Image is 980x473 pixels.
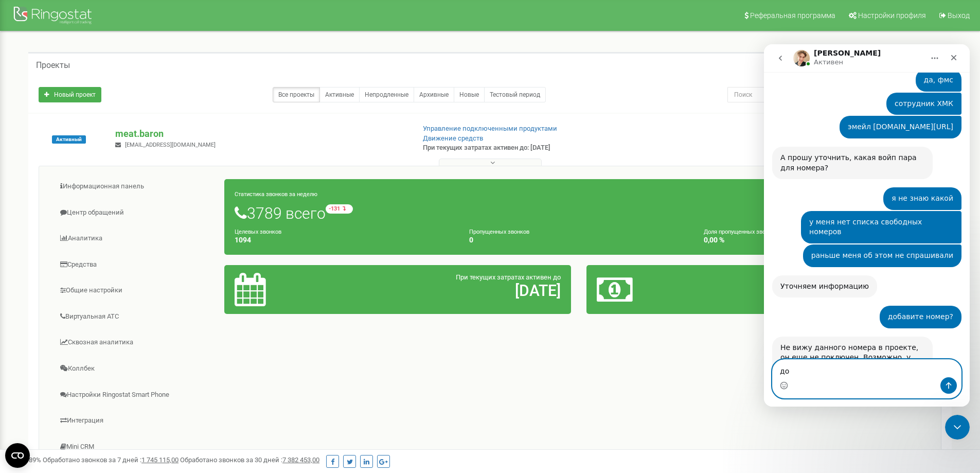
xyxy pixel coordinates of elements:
[39,87,101,102] a: Новый проект
[47,200,225,225] a: Центр обращений
[727,87,897,102] input: Поиск
[176,333,193,349] button: Отправить сообщение…
[115,127,406,141] p: meat.baron
[47,434,225,460] a: Mini CRM
[47,330,225,355] a: Сквозная аналитика
[704,236,923,244] h4: 0,00 %
[47,356,225,381] a: Коллбек
[348,282,561,299] h2: [DATE]
[319,87,360,102] a: Активные
[52,135,86,144] span: Активный
[235,229,281,235] small: Целевых звонков
[423,125,557,132] a: Управление подключенными продуктами
[273,87,320,102] a: Все проекты
[235,191,317,198] small: Статистика звонков за неделю
[359,87,414,102] a: Непродленные
[36,61,70,70] h5: Проекты
[5,443,30,468] button: Open CMP widget
[235,204,923,222] h1: 3789 всего
[16,299,161,369] div: Не вижу данного номера в проекте, он еще не поключен. Возможно, у вас есть лист с настройками от ...
[945,415,970,440] iframe: Intercom live chat
[282,456,319,464] u: 7 382 453,00
[423,134,483,142] a: Движение средств
[423,143,637,153] p: При текущих затратах активен до: [DATE]
[469,229,529,235] small: Пропущенных звонков
[469,236,688,244] h4: 0
[8,292,198,398] div: Volodymyr говорит…
[326,204,353,214] small: -131
[858,11,926,20] span: Настройки профиля
[454,87,485,102] a: Новые
[16,337,24,345] button: Средство выбора эмодзи
[764,44,970,407] iframe: Intercom live chat
[43,456,179,464] span: Обработано звонков за 7 дней :
[47,382,225,408] a: Настройки Ringostat Smart Phone
[47,408,225,433] a: Интеграция
[47,304,225,329] a: Виртуальная АТС
[180,456,319,464] span: Обработано звонков за 30 дней :
[47,278,225,303] a: Общие настройки
[414,87,454,102] a: Архивные
[8,292,169,375] div: Не вижу данного номера в проекте, он еще не поключен. Возможно, у вас есть лист с настройками от ...
[47,226,225,251] a: Аналитика
[484,87,546,102] a: Тестовый период
[47,174,225,199] a: Информационная панель
[710,282,923,299] h2: 20,51 $
[125,142,216,148] span: [EMAIL_ADDRESS][DOMAIN_NAME]
[948,11,970,20] span: Выход
[9,316,197,333] textarea: Ваше сообщение...
[704,229,778,235] small: Доля пропущенных звонков
[456,273,561,281] span: При текущих затратах активен до
[141,456,179,464] u: 1 745 115,00
[235,236,454,244] h4: 1094
[750,11,835,20] span: Реферальная программа
[47,252,225,277] a: Средства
